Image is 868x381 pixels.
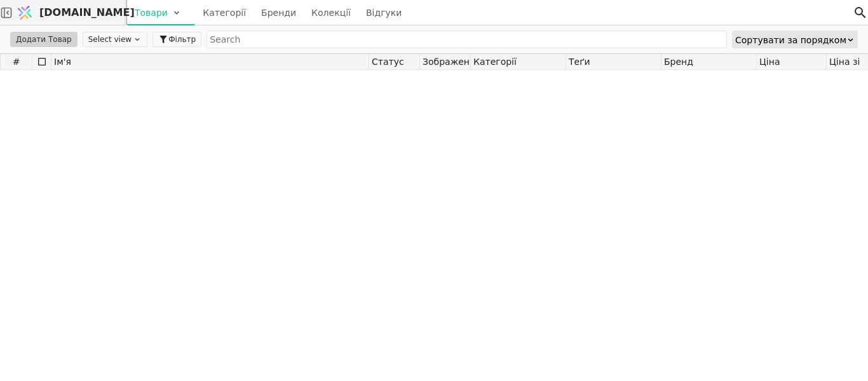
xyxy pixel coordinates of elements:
[569,57,590,67] span: Теґи
[735,31,846,49] div: Сортувати за порядком
[664,57,693,67] span: Бренд
[1,54,32,69] div: #
[153,32,201,47] button: Фільтр
[473,57,517,67] span: Категорії
[13,1,127,25] a: [DOMAIN_NAME]
[207,31,727,48] input: Search
[423,57,470,67] span: Зображення
[168,34,196,45] span: Фільтр
[15,1,34,25] img: Logo
[10,32,78,47] button: Додати Товар
[759,57,780,67] span: Ціна
[372,57,404,67] span: Статус
[54,57,71,67] span: Ім'я
[39,5,135,20] span: [DOMAIN_NAME]
[83,32,147,47] button: Select view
